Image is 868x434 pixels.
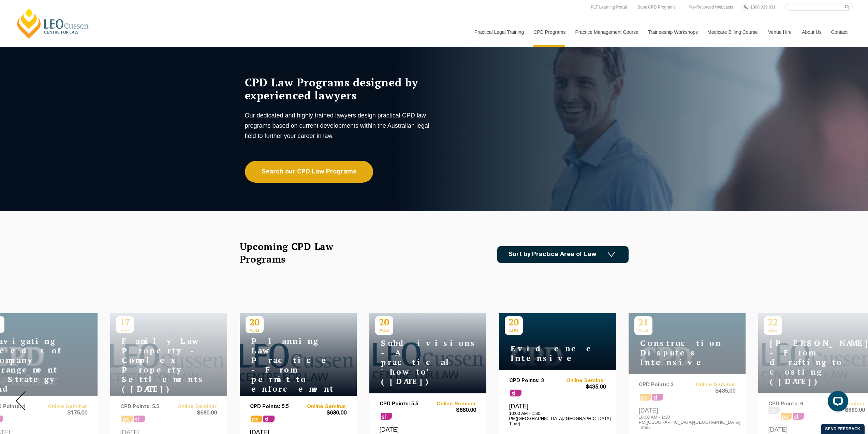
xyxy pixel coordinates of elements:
[381,413,392,420] span: sl
[246,316,264,328] p: 20
[505,344,590,363] h4: Evidence Intensive
[250,404,298,410] p: CPD Points: 5.5
[826,17,853,47] a: Contact
[589,3,629,11] a: PLT Learning Portal
[749,3,777,11] a: 1300 039 031
[505,316,523,328] p: 20
[16,391,26,410] img: Prev
[298,404,347,410] a: Online Seminar
[428,401,476,407] a: Online Seminar
[497,246,629,263] a: Sort by Practice Area of Law
[245,76,432,102] h1: CPD Law Programs designed by experienced lawyers
[750,5,775,10] span: 1300 039 031
[702,17,763,47] a: Medicare Billing Course
[375,328,393,333] span: AUG
[643,17,702,47] a: Traineeship Workshops
[557,378,606,384] a: Online Seminar
[380,401,428,407] p: CPD Points: 5.5
[687,3,735,11] a: Pre-Recorded Webcasts
[245,110,432,141] p: Our dedicated and highly trained lawyers design practical CPD law programs based on current devel...
[528,17,570,47] a: CPD Programs
[510,390,521,396] span: sl
[428,407,476,414] span: $680.00
[240,240,351,265] h2: Upcoming CPD Law Programs
[375,316,393,328] p: 20
[375,338,460,386] h4: Subdivisions - A practical 'how to' ([DATE])
[797,17,826,47] a: About Us
[607,252,615,257] img: Icon
[15,8,91,40] a: [PERSON_NAME] Centre for Law
[509,403,606,426] div: [DATE]
[469,17,529,47] a: Practical Legal Training
[251,416,262,422] span: ps
[509,378,558,384] p: CPD Points: 3
[636,3,677,11] a: Book CPD Programs
[570,17,643,47] a: Practice Management Course
[822,388,851,417] iframe: LiveChat chat widget
[246,328,264,333] span: AUG
[557,384,606,391] span: $435.00
[509,411,606,426] p: 10:00 AM - 1:30 PM([GEOGRAPHIC_DATA]/[GEOGRAPHIC_DATA] Time)
[763,17,797,47] a: Venue Hire
[505,328,523,333] span: AUG
[245,161,373,183] a: Search our CPD Law Programs
[246,336,331,403] h4: Planning Law Practice - From permit to enforcement ([DATE])
[298,410,347,417] span: $680.00
[263,416,275,422] span: sl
